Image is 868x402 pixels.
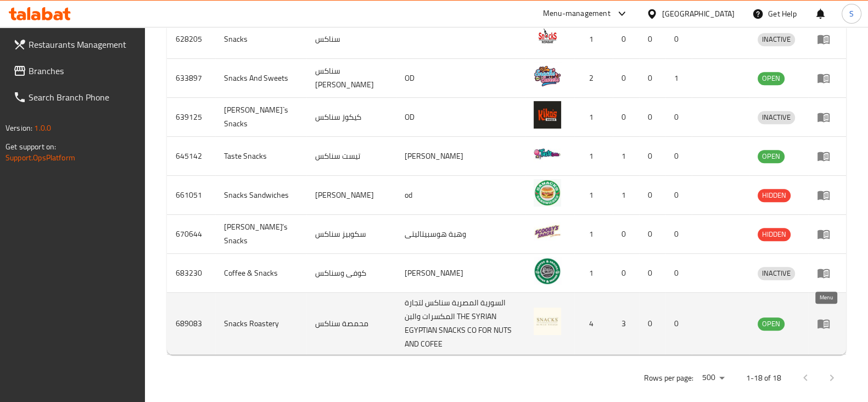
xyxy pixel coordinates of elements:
div: OPEN [758,317,785,331]
td: 628205 [167,20,215,59]
td: OD [396,98,525,137]
span: OPEN [758,150,785,163]
span: Search Branch Phone [29,91,136,104]
div: Menu [817,266,837,280]
td: [PERSON_NAME] [396,137,525,176]
td: 0 [613,59,639,98]
td: 0 [665,176,692,215]
a: Branches [4,58,145,84]
td: Snacks Sandwiches [215,176,306,215]
td: 0 [665,137,692,176]
img: Coffee & Snacks [534,257,561,284]
td: 0 [639,215,665,254]
td: 0 [613,215,639,254]
td: 0 [665,215,692,254]
p: 1-18 of 18 [746,371,781,385]
td: 0 [665,254,692,293]
a: Support.OpsPlatform [5,150,75,165]
td: Taste Snacks [215,137,306,176]
span: HIDDEN [758,189,791,202]
td: 3 [613,293,639,355]
p: Rows per page: [644,371,693,385]
td: سناكس [306,20,396,59]
td: 0 [665,98,692,137]
span: Get support on: [5,139,56,154]
div: Menu [817,110,837,124]
img: Taste Snacks [534,140,561,168]
td: 0 [639,137,665,176]
td: محمصة سناكس [306,293,396,355]
span: INACTIVE [758,267,795,280]
div: INACTIVE [758,267,795,280]
td: Snacks [215,20,306,59]
td: [PERSON_NAME]`s Snacks [215,98,306,137]
div: HIDDEN [758,189,791,202]
span: Branches [29,64,136,77]
span: Version: [5,121,32,135]
td: السورية المصرية سناكس لتجارة المكسرات والبن THE SYRIAN EGYPTIAN SNACKS CO FOR NUTS AND COFEE [396,293,525,355]
td: 2 [574,59,613,98]
td: 0 [639,176,665,215]
div: Rows per page: [698,370,729,386]
span: INACTIVE [758,111,795,124]
td: 0 [665,293,692,355]
td: كوفى وسناكس [306,254,396,293]
a: Search Branch Phone [4,84,145,110]
td: 1 [574,176,613,215]
td: 661051 [167,176,215,215]
span: Restaurants Management [29,38,136,51]
td: 4 [574,293,613,355]
td: 1 [613,176,639,215]
div: INACTIVE [758,33,795,46]
td: سكوبيز سناكس [306,215,396,254]
span: HIDDEN [758,228,791,241]
td: 639125 [167,98,215,137]
span: S [849,8,854,20]
img: Scooby’s Snacks [534,218,561,245]
td: 1 [574,137,613,176]
td: 0 [639,98,665,137]
td: 0 [639,20,665,59]
td: 0 [639,293,665,355]
td: 0 [613,20,639,59]
img: Snacks [534,23,561,51]
td: سناكس [PERSON_NAME] [306,59,396,98]
td: Snacks And Sweets [215,59,306,98]
span: OPEN [758,317,785,330]
td: 0 [665,20,692,59]
div: Menu [817,71,837,85]
span: OPEN [758,72,785,85]
td: 0 [613,98,639,137]
td: 1 [574,254,613,293]
td: 670644 [167,215,215,254]
td: 0 [613,254,639,293]
img: Snacks Roastery [534,308,561,335]
td: OD [396,59,525,98]
td: 1 [574,20,613,59]
td: od [396,176,525,215]
img: Snacks Sandwiches [534,179,561,206]
td: 633897 [167,59,215,98]
td: 1 [574,215,613,254]
td: [PERSON_NAME] [306,176,396,215]
td: تيست سناكس [306,137,396,176]
td: 1 [665,59,692,98]
div: Menu [817,149,837,163]
div: OPEN [758,72,785,85]
div: Menu [817,32,837,46]
a: Restaurants Management [4,31,145,58]
td: 645142 [167,137,215,176]
td: 1 [613,137,639,176]
div: Menu [817,227,837,241]
div: HIDDEN [758,228,791,241]
img: Kiko`s Snacks [534,101,561,129]
td: [PERSON_NAME] [396,254,525,293]
div: [GEOGRAPHIC_DATA] [662,8,735,20]
td: Snacks Roastery [215,293,306,355]
div: Menu-management [543,7,611,20]
td: كيكوز سناكس [306,98,396,137]
td: 689083 [167,293,215,355]
img: Snacks And Sweets [534,62,561,90]
td: Coffee & Snacks [215,254,306,293]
